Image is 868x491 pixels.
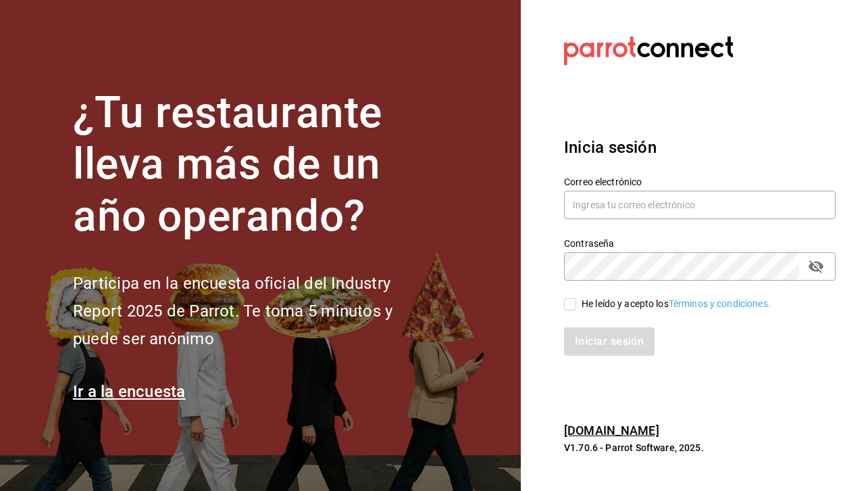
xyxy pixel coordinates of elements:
label: Correo electrónico [564,177,836,186]
div: He leído y acepto los [582,297,771,311]
h2: Participa en la encuesta oficial del Industry Report 2025 de Parrot. Te toma 5 minutos y puede se... [73,270,438,352]
button: passwordField [805,255,827,278]
p: V1.70.6 - Parrot Software, 2025. [564,441,836,454]
input: Ingresa tu correo electrónico [564,191,836,219]
h3: Inicia sesión [564,135,836,160]
a: Ir a la encuesta [73,382,186,401]
a: [DOMAIN_NAME] [564,423,659,438]
label: Contraseña [564,238,836,248]
h1: ¿Tu restaurante lleva más de un año operando? [73,87,438,243]
a: Términos y condiciones. [669,298,771,309]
